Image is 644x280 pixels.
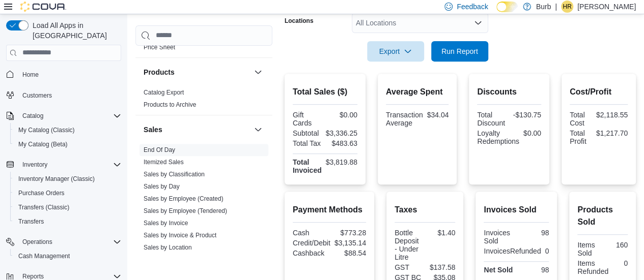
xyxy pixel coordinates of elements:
div: 0 [545,247,549,255]
div: 0 [612,259,628,267]
a: Purchase Orders [14,187,69,199]
button: Inventory [18,159,51,171]
span: My Catalog (Classic) [18,126,75,134]
h2: Taxes [395,204,455,216]
button: My Catalog (Classic) [10,123,125,137]
p: | [555,1,557,13]
span: My Catalog (Beta) [14,138,121,150]
strong: Total Invoiced [293,158,322,174]
div: $34.04 [427,111,449,119]
div: 98 [518,229,549,237]
a: Transfers (Classic) [14,201,73,213]
p: Burb [536,1,551,13]
div: Total Cost [570,111,592,127]
span: Export [373,41,418,61]
div: $137.58 [427,263,456,271]
a: Cash Management [14,250,74,262]
span: Transfers [14,215,121,228]
span: My Catalog (Classic) [14,124,121,136]
span: Run Report [441,46,478,56]
button: Catalog [2,109,125,123]
div: Loyalty Redemptions [477,129,519,145]
img: Cova [20,2,66,12]
button: Operations [2,235,125,249]
button: Export [367,41,424,61]
span: Operations [18,236,121,248]
button: My Catalog (Beta) [10,137,125,151]
span: Catalog Export [144,88,184,97]
div: $88.54 [331,249,366,257]
div: Transaction Average [386,111,423,127]
div: $0.00 [523,129,541,137]
span: End Of Day [144,146,175,154]
span: Operations [22,238,52,246]
button: Home [2,67,125,82]
button: Purchase Orders [10,186,125,200]
span: Sales by Invoice [144,219,188,227]
span: Transfers (Classic) [14,201,121,213]
span: Cash Management [14,250,121,262]
span: Price Sheet [144,43,175,51]
div: Cash [293,229,327,237]
span: My Catalog (Beta) [18,140,68,148]
div: $483.63 [327,139,357,147]
div: 98 [518,266,549,274]
button: Inventory [2,158,125,172]
button: Transfers [10,214,125,229]
span: Sales by Location [144,243,192,252]
button: Sales [144,125,250,135]
div: Total Profit [570,129,592,145]
span: Catalog [22,112,43,120]
button: Run Report [431,41,488,61]
div: GST [395,263,423,271]
h2: Invoices Sold [484,204,549,216]
div: Items Refunded [577,259,608,275]
span: Products to Archive [144,101,196,109]
div: Credit/Debit [293,239,330,247]
button: Catalog [18,110,47,122]
span: Sales by Invoice & Product [144,231,216,239]
div: $773.28 [331,229,366,237]
span: HR [563,1,571,13]
a: Inventory Manager (Classic) [14,173,99,185]
input: Dark Mode [496,2,518,12]
div: $2,118.55 [596,111,628,119]
span: Inventory [22,161,47,169]
span: Customers [22,91,52,100]
span: Catalog [18,110,121,122]
span: Transfers (Classic) [18,203,69,211]
a: Catalog Export [144,89,184,96]
div: Items Sold [577,241,600,257]
a: Price Sheet [144,44,175,51]
div: Subtotal [293,129,322,137]
button: Products [144,67,250,77]
a: Sales by Employee (Tendered) [144,207,227,214]
div: Total Discount [477,111,507,127]
span: Sales by Day [144,182,180,191]
div: $1,217.70 [596,129,628,137]
div: Harsha Ramasamy [561,1,573,13]
span: Sales by Location per Day [144,256,215,264]
a: Sales by Location [144,244,192,251]
h2: Average Spent [386,86,449,98]
p: [PERSON_NAME] [577,1,636,13]
a: Sales by Employee (Created) [144,195,223,202]
div: $3,135.14 [334,239,366,247]
a: Sales by Invoice [144,220,188,227]
h2: Cost/Profit [570,86,628,98]
a: Home [18,69,43,81]
a: Itemized Sales [144,159,184,166]
div: 160 [605,241,628,249]
span: Customers [18,89,121,102]
h2: Products Sold [577,204,628,228]
a: Products to Archive [144,101,196,108]
div: InvoicesRefunded [484,247,541,255]
span: Sales by Employee (Tendered) [144,207,227,215]
a: Sales by Classification [144,171,205,178]
a: Customers [18,89,56,102]
button: Inventory Manager (Classic) [10,172,125,186]
span: Purchase Orders [18,189,65,197]
div: Invoices Sold [484,229,514,245]
span: Transfers [18,217,44,226]
div: $3,336.25 [326,129,357,137]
